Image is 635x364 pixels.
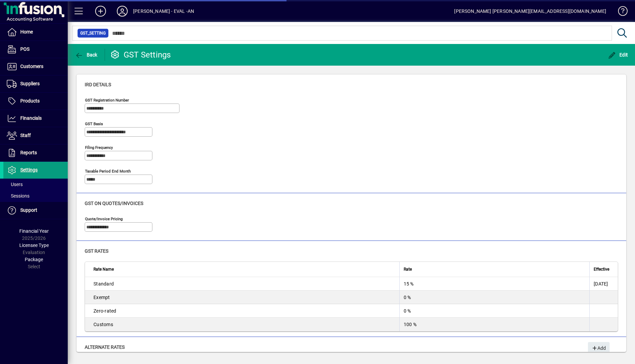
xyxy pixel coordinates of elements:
span: Rate Name [93,266,114,273]
button: Add [588,342,610,354]
a: Customers [3,58,68,75]
a: Knowledge Base [613,1,627,23]
a: POS [3,41,68,58]
mat-label: Filing frequency [85,145,113,150]
a: Sessions [3,190,68,202]
span: Sessions [7,193,29,199]
button: Back [73,49,99,61]
div: 0 % [404,294,585,301]
a: Suppliers [3,75,68,92]
span: Rate [404,266,412,273]
span: Products [20,98,40,104]
span: [DATE] [594,281,608,287]
span: GST on quotes/invoices [85,201,143,206]
a: Financials [3,110,68,127]
button: Add [90,5,111,17]
div: Customs [93,321,395,328]
span: Staff [20,133,31,138]
div: [PERSON_NAME] [PERSON_NAME][EMAIL_ADDRESS][DOMAIN_NAME] [454,6,606,17]
div: GST Settings [110,49,171,60]
a: Reports [3,144,68,161]
span: Licensee Type [19,243,49,248]
a: Home [3,24,68,41]
mat-label: GST Basis [85,121,103,126]
span: Effective [594,266,609,273]
a: Support [3,202,68,219]
mat-label: Taxable period end month [85,169,131,174]
span: Reports [20,150,37,155]
span: POS [20,46,29,52]
div: Standard [93,280,395,287]
div: Exempt [93,294,395,301]
span: Home [20,29,33,35]
mat-label: Quote/Invoice pricing [85,217,123,221]
a: Products [3,93,68,110]
span: Package [25,257,43,262]
span: IRD details [85,82,111,87]
span: Edit [608,52,628,58]
app-page-header-button: Back [68,49,105,61]
span: Customers [20,64,43,69]
div: 15 % [404,280,585,287]
button: Profile [111,5,133,17]
span: Financial Year [19,228,49,234]
mat-label: GST Registration Number [85,98,129,103]
div: 0 % [404,308,585,314]
div: [PERSON_NAME] - EVAL -AN [133,6,194,17]
span: Back [75,52,98,58]
span: Users [7,182,23,187]
button: Edit [606,49,630,61]
span: Suppliers [20,81,40,86]
span: Financials [20,115,42,121]
a: Users [3,179,68,190]
div: 100 % [404,321,585,328]
div: Zero-rated [93,308,395,314]
span: GST rates [85,248,108,254]
span: Support [20,207,37,213]
a: Staff [3,127,68,144]
span: Add [591,343,606,354]
span: GST_SETTING [80,30,106,37]
span: Settings [20,167,38,173]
